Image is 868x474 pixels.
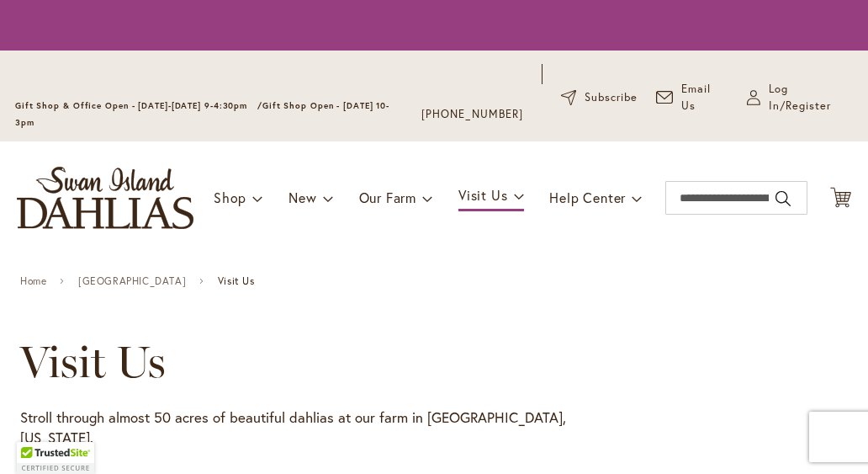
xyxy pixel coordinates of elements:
span: Visit Us [458,186,507,204]
a: Log In/Register [747,81,853,115]
p: Stroll through almost 50 acres of beautiful dahlias at our farm in [GEOGRAPHIC_DATA], [US_STATE]. [20,407,567,448]
a: [PHONE_NUMBER] [421,106,523,123]
span: Subscribe [585,89,638,106]
span: Help Center [549,189,626,206]
span: Email Us [681,81,728,115]
span: Log In/Register [769,81,853,115]
a: Email Us [656,81,728,115]
a: store logo [17,167,193,229]
span: Gift Shop & Office Open - [DATE]-[DATE] 9-4:30pm / [15,100,262,111]
h1: Visit Us [20,337,799,387]
a: Home [20,275,46,287]
div: TrustedSite Certified [17,442,94,474]
a: [GEOGRAPHIC_DATA] [78,275,186,287]
span: New [288,189,316,206]
span: Our Farm [359,189,416,206]
span: Visit Us [218,275,255,287]
span: Shop [214,189,246,206]
a: Subscribe [561,89,638,106]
